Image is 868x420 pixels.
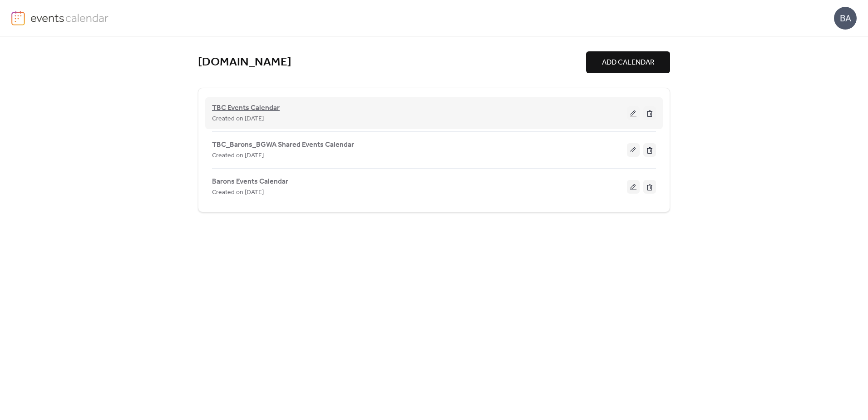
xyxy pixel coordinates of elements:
button: ADD CALENDAR [586,51,670,73]
a: TBC Events Calendar [212,105,280,111]
div: BA [834,7,857,30]
a: TBC_Barons_BGWA Shared Events Calendar [212,142,354,147]
span: Barons Events Calendar [212,176,288,187]
img: logo [11,11,25,25]
span: Created on [DATE] [212,150,264,161]
a: [DOMAIN_NAME] [198,55,291,70]
img: logo-type [30,11,109,25]
a: Barons Events Calendar [212,179,288,184]
span: Created on [DATE] [212,114,264,125]
span: ADD CALENDAR [602,57,654,68]
span: TBC_Barons_BGWA Shared Events Calendar [212,140,354,150]
span: TBC Events Calendar [212,103,280,114]
span: Created on [DATE] [212,187,264,198]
